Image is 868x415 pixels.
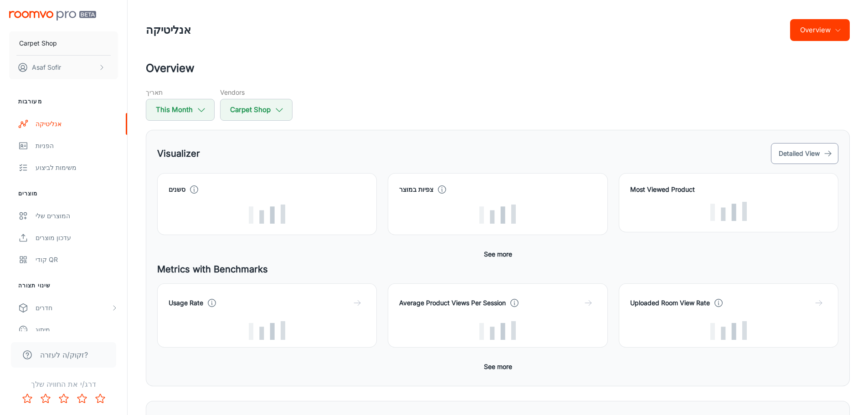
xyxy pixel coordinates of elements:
[36,163,118,173] div: משימות לביצוע
[36,389,55,408] button: Rate 2 star
[220,99,293,121] button: Carpet Shop
[36,303,111,313] div: חדרים
[157,262,838,276] h5: Metrics with Benchmarks
[36,119,118,129] div: אנליטיקה
[399,184,433,195] h4: צפיות במוצר
[146,60,850,77] h2: Overview
[710,321,747,340] img: Loading
[36,141,118,151] div: הפניות
[36,255,118,265] div: קודי QR
[18,389,36,408] button: Rate 1 star
[710,202,747,221] img: Loading
[36,325,118,335] div: מיתוג
[480,359,516,375] button: See more
[479,321,516,340] img: Loading
[220,87,293,97] h5: Vendors
[790,19,850,41] button: Overview
[146,99,215,121] button: This Month
[91,389,109,408] button: Rate 5 star
[479,205,516,224] img: Loading
[480,246,516,262] button: See more
[9,11,96,20] img: Roomvo PRO Beta
[630,184,827,195] h4: Most Viewed Product
[249,321,285,340] img: Loading
[32,62,61,72] p: Asaf Sofir
[169,298,203,308] h4: Usage Rate
[36,211,118,221] div: המוצרים שלי
[146,22,191,38] h1: אנליטיקה
[771,143,838,164] button: Detailed View
[73,389,91,408] button: Rate 4 star
[169,184,185,195] h4: סשנים
[55,389,73,408] button: Rate 3 star
[9,56,118,79] button: Asaf Sofir
[9,31,118,55] button: Carpet Shop
[157,147,200,160] h5: Visualizer
[399,298,506,308] h4: Average Product Views Per Session
[36,233,118,243] div: עדכון מוצרים
[630,298,710,308] h4: Uploaded Room View Rate
[19,38,57,48] p: Carpet Shop
[40,349,88,360] span: זקוק/ה לעזרה?
[249,205,285,224] img: Loading
[7,379,120,389] p: דרג/י את החוויה שלך
[146,87,215,97] h5: תאריך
